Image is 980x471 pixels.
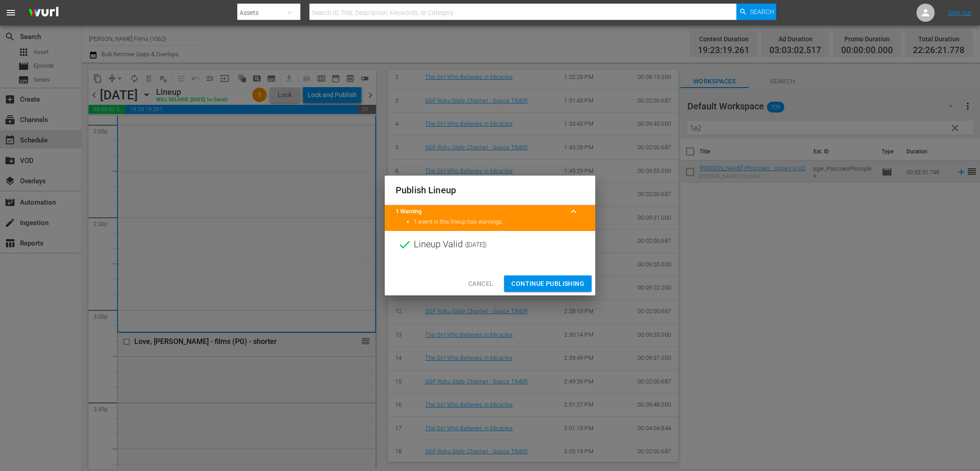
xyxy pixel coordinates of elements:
[385,231,595,258] div: Lineup Valid
[396,183,584,197] h2: Publish Lineup
[461,275,500,292] button: Cancel
[22,2,65,24] img: ans4CAIJ8jUAAAAAAAAAAAAAAAAAAAAAAAAgQb4GAAAAAAAAAAAAAAAAAAAAAAAAJMjXAAAAAAAAAAAAAAAAAAAAAAAAgAT5G...
[396,207,563,216] title: 1 Warning
[948,9,971,16] a: Sign Out
[750,4,774,20] span: Search
[563,201,584,222] button: keyboard_arrow_up
[504,275,592,292] button: Continue Publishing
[511,278,584,289] span: Continue Publishing
[414,218,584,226] li: 1 event in this lineup has warnings.
[465,238,487,251] span: ( [DATE] )
[568,206,579,217] span: keyboard_arrow_up
[468,278,493,289] span: Cancel
[5,7,16,18] span: menu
